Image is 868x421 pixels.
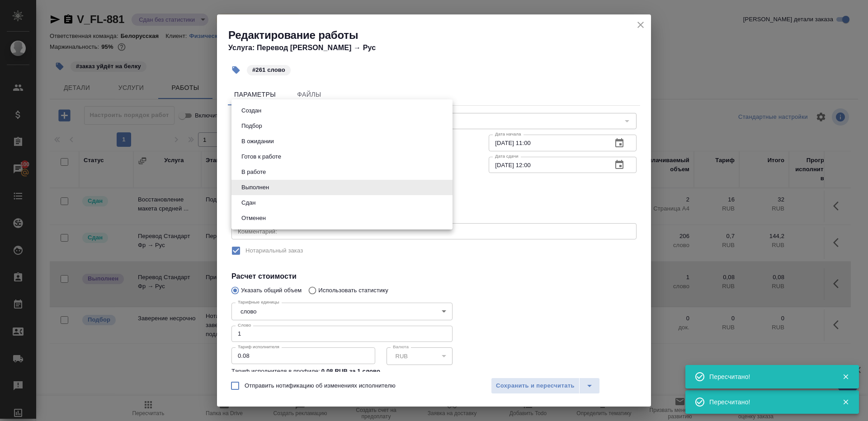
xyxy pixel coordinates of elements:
[709,398,829,407] div: Пересчитано!
[239,106,264,116] button: Создан
[239,136,277,146] button: В ожидании
[836,398,855,406] button: Закрыть
[709,372,829,381] div: Пересчитано!
[239,213,269,223] button: Отменен
[836,373,855,381] button: Закрыть
[239,167,269,177] button: В работе
[239,152,284,162] button: Готов к работе
[239,182,272,192] button: Выполнен
[239,198,258,208] button: Сдан
[239,121,265,131] button: Подбор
